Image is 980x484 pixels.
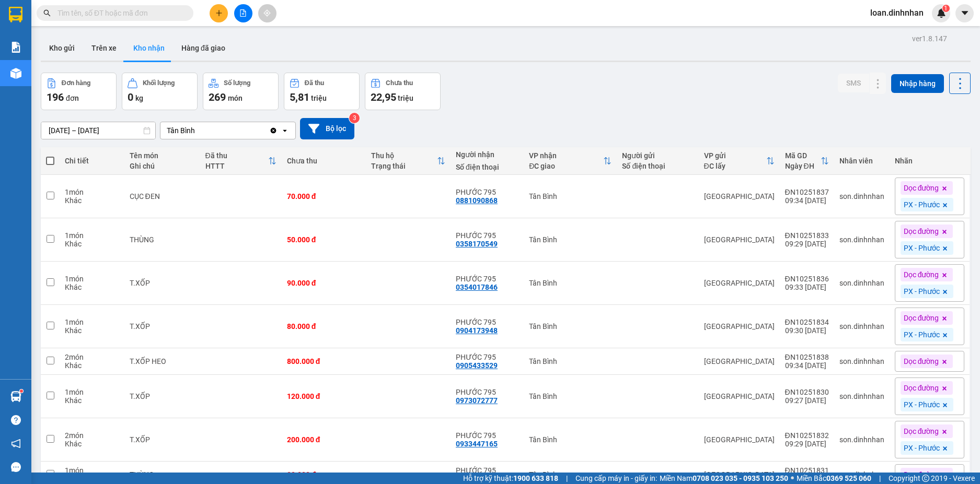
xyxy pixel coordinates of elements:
div: Số điện thoại [456,163,518,171]
input: Tìm tên, số ĐT hoặc mã đơn [57,7,181,19]
div: Tân Bình [529,435,612,444]
button: plus [210,4,228,22]
div: Người nhận [456,150,518,159]
div: 09:33 [DATE] [785,283,829,291]
div: Mã GD [785,151,821,160]
sup: 3 [349,113,360,123]
div: 0904173948 [456,326,498,335]
div: 0358170549 [456,240,498,248]
div: 09:29 [DATE] [785,240,829,248]
span: Dọc đường [904,383,939,393]
div: 0973072777 [456,396,498,405]
div: CỤC ĐEN [130,192,195,200]
button: Chưa thu22,95 triệu [365,73,441,110]
th: Toggle SortBy [699,147,780,175]
div: Khác [65,361,119,370]
div: Khác [65,396,119,405]
span: search [43,9,51,17]
img: warehouse-icon [10,391,21,402]
div: T.XỐP [130,322,195,330]
div: Khác [65,240,119,248]
div: 0933447165 [456,440,498,448]
img: warehouse-icon [10,68,21,79]
button: Kho gửi [41,36,83,61]
div: Tân Bình [529,357,612,365]
div: PHƯỚC 795 [456,431,518,440]
span: Dọc đường [904,227,939,236]
div: ĐC lấy [704,162,766,170]
th: Toggle SortBy [200,147,282,175]
sup: 1 [20,389,23,393]
div: T.XỐP [130,435,195,444]
span: Dọc đường [904,183,939,193]
span: 196 [47,91,64,103]
div: Tân Bình [529,192,612,200]
span: 1 [944,5,948,12]
th: Toggle SortBy [366,147,451,175]
div: Khác [65,196,119,205]
span: món [228,94,243,102]
span: copyright [922,475,929,482]
div: Ngày ĐH [785,162,821,170]
div: Tân Bình [167,125,195,136]
button: aim [258,4,276,22]
div: son.dinhnhan [839,392,884,400]
div: [GEOGRAPHIC_DATA] [704,235,775,244]
div: 09:34 [DATE] [785,361,829,370]
div: PHƯỚC 795 [456,353,518,361]
div: Khác [65,440,119,448]
button: Nhập hàng [891,74,944,93]
span: triệu [311,94,327,102]
div: Khối lượng [143,79,175,87]
div: 120.000 đ [287,392,361,400]
div: VP nhận [529,151,603,160]
div: ĐC giao [529,162,603,170]
span: file-add [239,9,247,17]
div: ĐN10251830 [785,388,829,396]
button: Khối lượng0kg [122,73,198,110]
div: 09:27 [DATE] [785,396,829,405]
strong: 0369 525 060 [826,474,871,482]
div: 09:30 [DATE] [785,326,829,335]
span: PX - Phước [904,287,940,296]
button: Trên xe [83,36,125,61]
span: 0 [128,91,133,103]
div: 1 món [65,466,119,475]
span: Dọc đường [904,357,939,366]
div: Trạng thái [371,162,437,170]
span: triệu [398,94,413,102]
div: Số lượng [224,79,250,87]
div: 0905433529 [456,361,498,370]
button: Đã thu5,81 triệu [284,73,360,110]
div: Khác [65,283,119,291]
div: Thu hộ [371,151,437,160]
div: Tân Bình [529,235,612,244]
div: son.dinhnhan [839,192,884,200]
button: SMS [838,74,869,92]
span: 22,95 [371,91,396,103]
div: [GEOGRAPHIC_DATA] [704,357,775,365]
div: 1 món [65,388,119,396]
div: Tân Bình [529,279,612,287]
div: Đơn hàng [62,79,90,87]
span: đơn [66,94,79,102]
strong: 0708 023 035 - 0935 103 250 [693,474,788,482]
div: [GEOGRAPHIC_DATA] [704,279,775,287]
div: son.dinhnhan [839,235,884,244]
button: caret-down [955,4,974,22]
div: ĐN10251833 [785,231,829,240]
div: Nhân viên [839,157,884,165]
span: Dọc đường [904,470,939,479]
div: Tân Bình [529,470,612,479]
input: Selected Tân Bình. [196,125,197,136]
span: caret-down [960,8,970,18]
div: Tên món [130,151,195,160]
img: icon-new-feature [937,8,946,18]
div: son.dinhnhan [839,435,884,444]
div: Đã thu [305,79,324,87]
div: Ghi chú [130,162,195,170]
div: ĐN10251832 [785,431,829,440]
div: 0881090868 [456,196,498,205]
button: Số lượng269món [203,73,279,110]
div: [GEOGRAPHIC_DATA] [704,192,775,200]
